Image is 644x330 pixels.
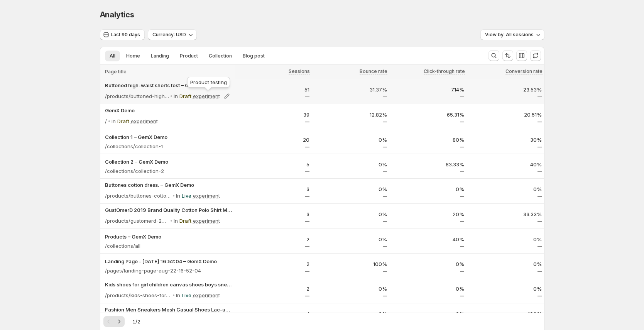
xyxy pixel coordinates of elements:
span: View by: All sessions [485,32,534,38]
p: 3 [237,185,310,193]
span: Bounce rate [360,68,387,74]
span: Currency: USD [152,32,186,38]
p: 0% [314,285,387,293]
p: 0% [314,210,387,218]
span: Home [126,53,140,59]
p: experiment [131,117,158,125]
span: Sessions [289,68,310,74]
button: Collection 1 – GemX Demo [105,133,232,141]
p: GustOmerD 2019 Brand Quality Cotton Polo Shirt Men Solid Slim Fit Shor – GemX Demo [105,206,232,214]
p: 12.82% [314,111,387,118]
p: 20% [392,210,465,218]
p: 2 [237,285,310,293]
p: 0% [392,310,465,318]
button: Landing Page - [DATE] 16:52:04 – GemX Demo [105,257,232,265]
p: /collections/collection-1 [105,142,163,150]
p: In [112,117,116,125]
p: 0% [392,260,465,268]
p: 23.53% [469,86,542,93]
p: 40% [469,161,542,168]
p: In [176,291,180,299]
p: 0% [392,285,465,293]
p: 80% [392,136,465,144]
button: Kids shoes for girl children canvas shoes boys sneakers Spring autumn – GemX Demo [105,281,232,288]
p: experiment [193,92,220,100]
p: 100% [469,310,542,318]
p: In [174,92,178,100]
p: 20.51% [469,111,542,118]
button: Products – GemX Demo [105,233,232,240]
span: Last 90 days [111,32,140,38]
button: Currency: USD [148,29,197,40]
p: 7.14% [392,86,465,93]
p: 0% [392,185,465,193]
p: 0% [469,285,542,293]
p: 33.33% [469,210,542,218]
p: /products/buttoned-high-waist-shorts [105,92,169,100]
p: /products/kids-shoes-for-girl-children-canvas-shoes-boys-sneakers-spring-autumn-girls-shoes-white... [105,291,171,299]
p: 1 [237,310,310,318]
p: /pages/landing-page-aug-22-16-52-04 [105,267,201,274]
p: 2 [237,260,310,268]
span: Landing [151,53,169,59]
button: Buttoned high-waist shorts test – GemX Demo [105,81,232,89]
p: 0% [469,235,542,243]
button: Next [114,316,125,327]
button: Sort the results [502,50,513,61]
p: 20 [237,136,310,144]
p: 0% [314,310,387,318]
span: Collection [209,53,232,59]
button: Fashion Men Sneakers Mesh Casual Shoes Lac-up Mens Shoes Lightweight V – GemX Demo [105,306,232,313]
p: 100% [314,260,387,268]
p: In [174,217,178,225]
p: / [105,117,107,125]
p: /products/gustomerd-2019-brand-quality-cotton-polo-shirt-men-solid-slim-fit-short-sleeve-polos-me... [105,217,169,225]
p: Draft [179,217,191,225]
span: Blog post [243,53,265,59]
button: Search and filter results [488,50,499,61]
p: 51 [237,86,310,93]
p: 30% [469,136,542,144]
button: Buttones cotton dress. – GemX Demo [105,181,232,189]
p: /products/buttones-cotton-dress [105,192,171,200]
p: /collections/all [105,242,140,250]
p: /collections/collection-2 [105,167,164,175]
p: experiment [193,291,220,299]
p: 0% [469,260,542,268]
span: All [110,53,115,59]
p: 0% [314,185,387,193]
p: 0% [314,161,387,168]
p: 65.31% [392,111,465,118]
nav: Pagination [103,316,125,327]
p: 0% [314,235,387,243]
span: Product [180,53,198,59]
p: Live [182,192,191,200]
p: 40% [392,235,465,243]
p: Draft [117,117,129,125]
p: 5 [237,161,310,168]
span: Click-through rate [424,68,465,74]
p: 2 [237,235,310,243]
p: 0% [469,185,542,193]
p: experiment [193,192,220,200]
span: Analytics [100,10,134,19]
p: 3 [237,210,310,218]
span: Page title [105,69,127,75]
p: In [176,192,180,200]
button: View by: All sessions [480,29,544,40]
p: experiment [193,217,220,225]
span: 1 / 2 [132,318,140,325]
p: Live [182,291,191,299]
p: 39 [237,111,310,118]
button: Collection 2 – GemX Demo [105,158,232,166]
button: GemX Demo [105,107,232,114]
